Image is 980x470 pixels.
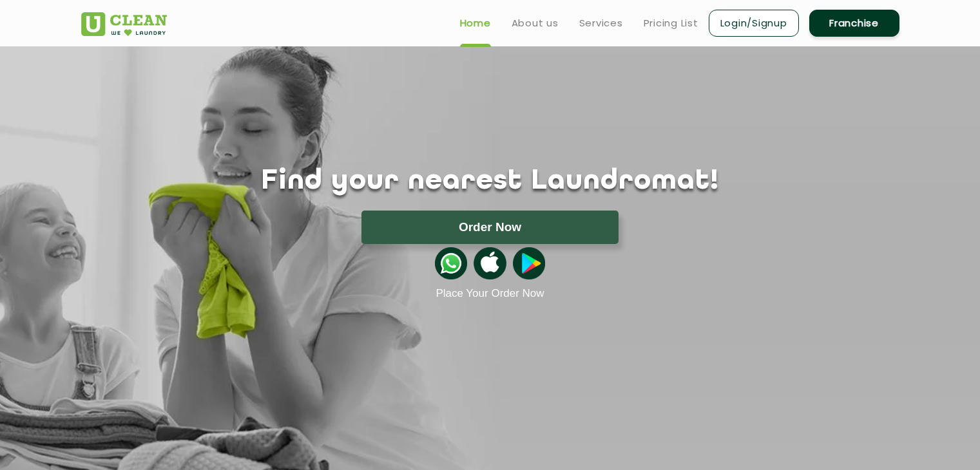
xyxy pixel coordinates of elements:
img: whatsappicon.png [435,247,467,279]
img: apple-icon.png [474,247,506,279]
a: Franchise [809,10,899,37]
a: Pricing List [644,15,698,31]
a: Home [460,15,491,31]
a: Services [579,15,623,31]
a: About us [512,15,559,31]
img: playstoreicon.png [513,247,545,279]
a: Login/Signup [709,10,799,37]
h1: Find your nearest Laundromat! [72,165,909,198]
a: Place Your Order Now [436,287,544,300]
img: UClean Laundry and Dry Cleaning [81,12,167,36]
button: Order Now [361,211,619,244]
